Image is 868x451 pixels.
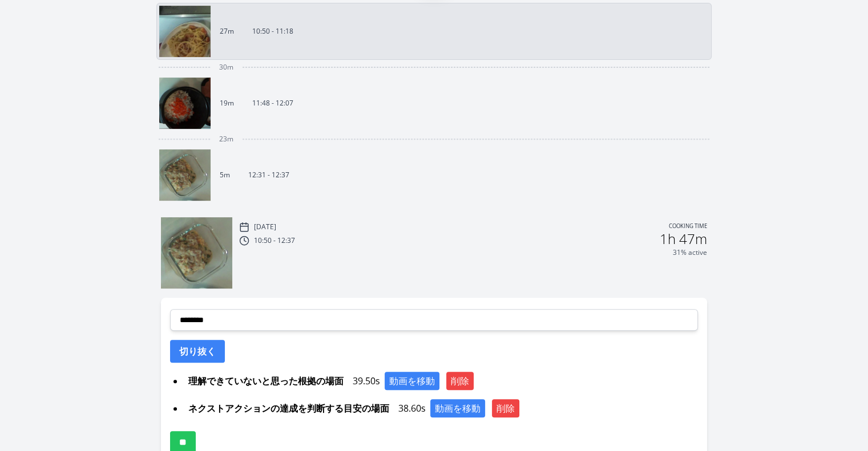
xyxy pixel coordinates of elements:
p: Cooking time [669,222,707,232]
p: 10:50 - 11:18 [252,27,293,36]
span: ネクストアクションの達成を判断する目安の場面 [184,399,394,417]
button: 動画を移動 [430,399,485,417]
p: [DATE] [254,222,276,231]
img: 250909015107_thumb.jpeg [159,6,211,57]
span: 理解できていないと思った根拠の場面 [184,372,348,390]
p: 5m [220,170,230,180]
p: 27m [220,27,234,36]
div: 39.50s [184,372,698,390]
div: 38.60s [184,399,698,417]
button: 削除 [446,372,474,390]
button: 切り抜く [170,340,225,363]
span: 23m [219,135,233,144]
img: 250909033231_thumb.jpeg [159,149,211,201]
h2: 1h 47m [660,232,707,246]
p: 31% active [673,248,707,257]
p: 11:48 - 12:07 [252,99,293,108]
button: 動画を移動 [385,372,439,390]
p: 19m [220,99,234,108]
img: 250909033231_thumb.jpeg [161,217,232,289]
p: 10:50 - 12:37 [254,236,295,245]
p: 12:31 - 12:37 [248,170,289,180]
span: 30m [219,63,233,72]
button: 削除 [492,399,519,417]
img: 250909024906_thumb.jpeg [159,78,211,129]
